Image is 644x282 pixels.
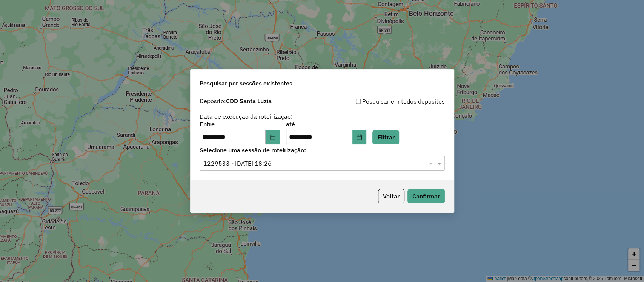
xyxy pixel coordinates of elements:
button: Voltar [378,189,404,203]
button: Filtrar [372,130,399,144]
span: Clear all [429,159,435,168]
button: Choose Date [266,130,280,145]
label: Selecione uma sessão de roteirização: [200,146,445,155]
span: Pesquisar por sessões existentes [200,79,292,88]
label: Entre [200,119,280,129]
strong: CDD Santa Luzia [226,97,272,105]
div: Pesquisar em todos depósitos [322,97,445,106]
button: Confirmar [407,189,445,203]
label: Data de execução da roteirização: [200,112,293,121]
button: Choose Date [352,130,367,145]
label: até [286,119,366,129]
label: Depósito: [200,96,272,105]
